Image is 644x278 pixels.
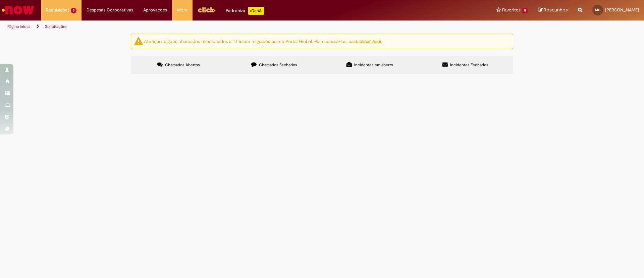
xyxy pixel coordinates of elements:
span: Aprovações [143,7,167,13]
span: Rascunhos [544,7,568,13]
span: Incidentes em aberto [354,62,393,68]
a: Solicitações [45,24,67,29]
span: Chamados Abertos [165,62,200,68]
a: clicar aqui. [360,38,382,44]
span: More [177,7,187,13]
a: Página inicial [7,24,31,29]
span: Chamados Fechados [259,62,297,68]
img: click_logo_yellow_360x200.png [198,5,216,15]
ul: Trilhas de página [5,21,424,33]
div: Padroniza [226,7,264,15]
span: Requisições [46,7,69,13]
img: ServiceNow [1,3,35,17]
span: Despesas Corporativas [87,7,133,13]
span: 11 [522,8,528,13]
ng-bind-html: Atenção: alguns chamados relacionados a T.I foram migrados para o Portal Global. Para acessá-los,... [144,38,382,44]
span: [PERSON_NAME] [605,7,639,13]
a: Rascunhos [538,7,568,13]
span: Incidentes Fechados [450,62,488,68]
span: MG [595,8,600,12]
p: +GenAi [248,7,264,15]
span: 3 [71,8,76,13]
span: Favoritos [502,7,521,13]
